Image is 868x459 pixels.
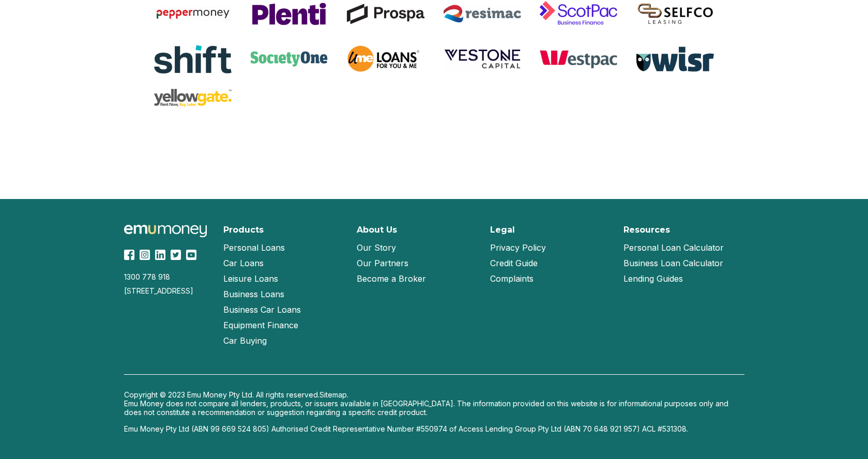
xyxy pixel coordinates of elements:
[124,390,744,399] p: Copyright © 2023 Emu Money Pty Ltd. All rights reserved.
[124,225,207,238] img: Emu Money
[250,51,328,67] img: SocietyOne
[124,424,744,433] p: Emu Money Pty Ltd (ABN 99 669 524 805) Authorised Credit Representative Number #550974 of Access ...
[250,2,328,26] img: Plenti
[319,390,348,399] a: Sitemap.
[124,250,134,260] img: Facebook
[623,271,683,286] a: Lending Guides
[347,43,424,74] img: UME Loans
[154,6,232,22] img: Pepper Money
[636,2,714,25] img: Selfco
[223,225,264,235] h2: Products
[223,302,301,317] a: Business Car Loans
[357,255,408,271] a: Our Partners
[490,225,515,235] h2: Legal
[171,250,181,260] img: Twitter
[155,250,165,260] img: LinkedIn
[140,250,150,260] img: Instagram
[154,44,232,74] img: Shift
[186,250,196,260] img: YouTube
[223,240,285,255] a: Personal Loans
[223,271,278,286] a: Leisure Loans
[490,255,538,271] a: Credit Guide
[357,225,397,235] h2: About Us
[223,317,298,333] a: Equipment Finance
[124,399,744,417] p: Emu Money does not compare all lenders, products, or issuers available in [GEOGRAPHIC_DATA]. The ...
[124,272,211,281] div: 1300 778 918
[444,48,521,70] img: Vestone
[223,333,267,348] a: Car Buying
[223,255,264,271] a: Car Loans
[490,271,534,286] a: Complaints
[357,240,396,255] a: Our Story
[357,271,426,286] a: Become a Broker
[223,286,284,302] a: Business Loans
[540,50,617,69] img: Westpac
[154,89,232,107] img: Yellow Gate
[623,240,724,255] a: Personal Loan Calculator
[490,240,546,255] a: Privacy Policy
[623,225,670,235] h2: Resources
[347,4,424,24] img: Prospa
[124,286,211,295] div: [STREET_ADDRESS]
[636,47,714,72] img: Wisr
[444,5,521,23] img: Resimac
[623,255,723,271] a: Business Loan Calculator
